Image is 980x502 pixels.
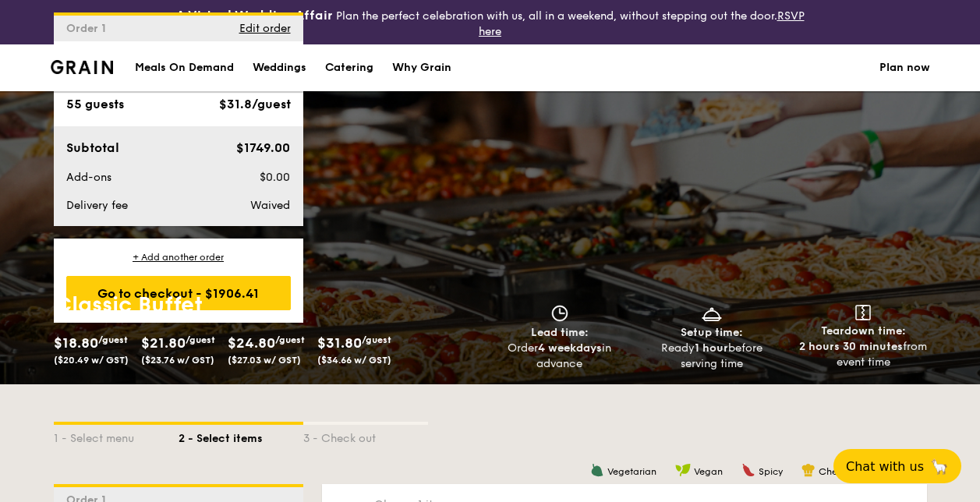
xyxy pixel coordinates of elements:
[362,334,391,345] span: /guest
[239,22,291,35] span: Edit order
[700,305,724,322] img: icon-dish.430c3a2e.svg
[794,339,933,370] div: from event time
[66,276,291,310] div: Go to checkout - $1906.41
[801,463,815,477] img: icon-chef-hat.a58ddaea.svg
[66,140,119,155] span: Subtotal
[66,22,112,35] span: Order 1
[54,425,179,447] div: 1 - Select menu
[833,449,961,483] button: Chat with us🦙
[260,171,290,184] span: $0.00
[66,171,111,184] span: Add-ons
[228,355,301,366] span: ($27.03 w/ GST)
[681,326,743,339] span: Setup time:
[741,463,755,477] img: icon-spicy.37a8142b.svg
[54,355,129,366] span: ($20.49 w/ GST)
[253,44,306,91] div: Weddings
[176,6,333,25] h4: A Virtual Wedding Affair
[66,251,291,263] div: + Add another order
[228,334,275,352] span: $24.80
[66,95,124,114] div: 55 guests
[392,44,451,91] div: Why Grain
[821,324,906,338] span: Teardown time:
[538,341,602,355] strong: 4 weekdays
[219,95,291,114] div: $31.8/guest
[548,305,571,322] img: icon-clock.2db775ea.svg
[930,458,949,475] span: 🦙
[694,466,723,477] span: Vegan
[54,334,98,352] span: $18.80
[141,334,186,352] span: $21.80
[317,355,391,366] span: ($34.66 w/ GST)
[275,334,305,345] span: /guest
[325,44,373,91] div: Catering
[54,291,484,319] h1: Classic Buffet
[675,463,691,477] img: icon-vegan.f8ff3823.svg
[607,466,656,477] span: Vegetarian
[135,44,234,91] div: Meals On Demand
[98,334,128,345] span: /guest
[799,340,903,353] strong: 2 hours 30 minutes
[819,466,927,477] span: Chef's recommendation
[879,44,930,91] a: Plan now
[186,334,215,345] span: /guest
[855,305,871,320] img: icon-teardown.65201eee.svg
[590,463,604,477] img: icon-vegetarian.fe4039eb.svg
[236,140,290,155] span: $1749.00
[164,6,817,38] div: Plan the perfect celebration with us, all in a weekend, without stepping out the door.
[250,199,290,212] span: Waived
[303,425,428,447] div: 3 - Check out
[51,60,114,74] a: Logotype
[846,459,924,474] span: Chat with us
[490,341,630,372] div: Order in advance
[243,44,316,91] a: Weddings
[383,44,461,91] a: Why Grain
[695,341,728,355] strong: 1 hour
[642,341,781,372] div: Ready before serving time
[317,334,362,352] span: $31.80
[126,44,243,91] a: Meals On Demand
[759,466,783,477] span: Spicy
[51,60,114,74] img: Grain
[66,199,128,212] span: Delivery fee
[179,425,303,447] div: 2 - Select items
[316,44,383,91] a: Catering
[141,355,214,366] span: ($23.76 w/ GST)
[531,326,589,339] span: Lead time:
